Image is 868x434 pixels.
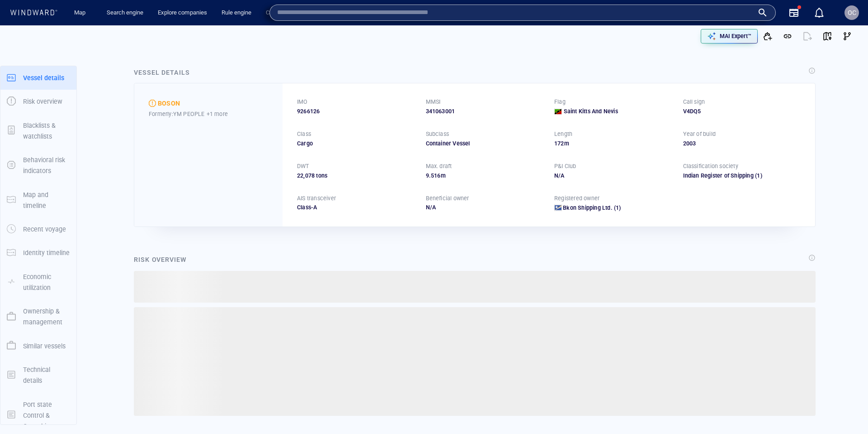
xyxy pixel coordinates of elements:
[23,341,66,352] p: Similar vessels
[23,364,70,386] p: Technical details
[0,358,76,393] button: Technical details
[778,26,797,46] button: Get link
[134,67,190,78] div: Vessel details
[683,130,716,138] p: Year of build
[683,172,754,180] div: Indian Register of Shipping
[23,399,70,432] p: Port state Control & Casualties
[683,162,738,170] p: Classification society
[426,172,429,179] span: 9
[134,271,816,303] span: ‌
[297,107,320,116] span: 9266126
[0,334,76,358] button: Similar vessels
[0,217,76,241] button: Recent voyage
[71,5,92,21] a: Map
[0,97,76,106] a: Risk overview
[23,271,70,294] p: Economic utilization
[67,5,96,21] button: Map
[0,225,76,233] a: Recent voyage
[848,9,856,16] span: OC
[554,172,672,180] div: N/A
[814,7,825,18] div: Notification center
[262,5,331,21] a: Compliance service tool
[613,204,621,212] span: (1)
[426,107,544,116] div: 341063001
[563,204,613,211] span: Bkon Shipping Ltd.
[134,254,187,265] div: Risk overview
[23,96,62,107] p: Risk overview
[0,114,76,149] button: Blacklists & watchlists
[429,172,431,179] span: .
[837,26,857,46] button: Visual Link Analysis
[0,277,76,286] a: Economic utilization
[23,306,70,328] p: Ownership & management
[297,130,311,138] p: Class
[297,172,415,180] div: 22,078 tons
[426,194,469,203] p: Beneficial owner
[426,140,544,148] div: Container Vessel
[0,161,76,169] a: Behavioral risk indicators
[0,265,76,300] button: Economic utilization
[431,172,441,179] span: 516
[564,140,569,147] span: m
[554,162,576,170] p: P&I Club
[23,247,70,258] p: Identity timeline
[0,73,76,82] a: Vessel details
[554,130,572,138] p: Length
[0,195,76,204] a: Map and timeline
[0,248,76,257] a: Identity timeline
[297,98,308,106] p: IMO
[297,204,317,211] span: Class-A
[0,148,76,183] button: Behavioral risk indicators
[23,224,66,235] p: Recent voyage
[0,126,76,135] a: Blacklists & watchlists
[23,189,70,212] p: Map and timeline
[149,109,268,119] div: Formerly: YM PEOPLE
[0,183,76,218] button: Map and timeline
[0,66,76,90] button: Vessel details
[754,172,801,180] span: (1)
[207,109,228,119] p: +1 more
[218,5,255,21] a: Rule engine
[154,5,211,21] a: Explore companies
[0,299,76,334] button: Ownership & management
[103,5,147,21] a: Search engine
[297,194,336,203] p: AIS transceiver
[701,29,758,43] button: MAI Expert™
[554,98,566,106] p: Flag
[0,341,76,350] a: Similar vessels
[426,162,452,170] p: Max. draft
[683,107,801,116] div: V4DQ5
[563,204,621,212] a: Bkon Shipping Ltd. (1)
[0,410,76,419] a: Port state Control & Casualties
[683,172,801,180] div: Indian Register of Shipping
[0,241,76,265] button: Identity timeline
[683,140,801,148] div: 2003
[297,140,415,148] div: Cargo
[441,172,446,179] span: m
[554,194,599,203] p: Registered owner
[23,154,70,177] p: Behavioral risk indicators
[23,120,70,142] p: Blacklists & watchlists
[0,90,76,113] button: Risk overview
[426,204,436,211] span: N/A
[817,26,837,46] button: View on map
[426,98,441,106] p: MMSI
[426,130,449,138] p: Subclass
[0,370,76,379] a: Technical details
[23,72,64,83] p: Vessel details
[0,312,76,321] a: Ownership & management
[149,100,156,107] div: Moderate risk
[683,98,705,106] p: Call sign
[843,4,861,22] button: OC
[564,107,618,116] span: Saint Kitts And Nevis
[297,162,309,170] p: DWT
[158,98,180,109] div: BOSON
[134,307,816,416] span: ‌
[720,32,751,40] p: MAI Expert™
[554,140,564,147] span: 172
